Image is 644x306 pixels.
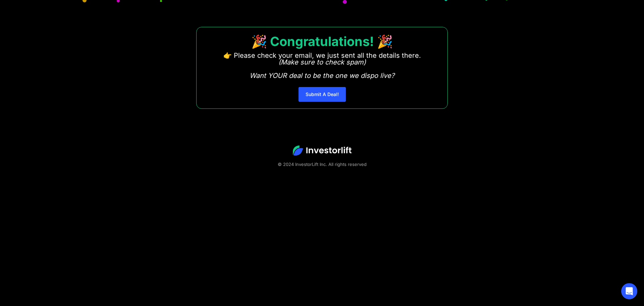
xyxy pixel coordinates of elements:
p: 👉 Please check your email, we just sent all the details there. ‍ [223,52,421,79]
div: Open Intercom Messenger [621,283,637,299]
a: Submit A Deal! [299,87,346,102]
strong: 🎉 Congratulations! 🎉 [251,34,393,49]
em: (Make sure to check spam) Want YOUR deal to be the one we dispo live? [250,58,394,80]
div: © 2024 InvestorLift Inc. All rights reserved [23,161,621,168]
